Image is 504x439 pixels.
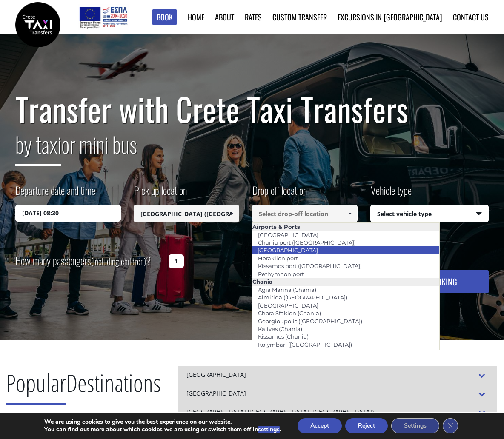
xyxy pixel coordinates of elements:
a: Agia Marina (Chania) [252,284,322,296]
a: Custom Transfer [272,11,327,23]
a: Chora Sfakion (Chania) [252,307,326,319]
a: Kalives (Chania) [252,323,308,335]
a: Crete Taxi Transfers | Safe Taxi Transfer Services from to Heraklion Airport, Chania Airport, Ret... [15,19,60,28]
input: Select pickup location [134,205,239,222]
a: Kissamos (Chania) [252,331,314,342]
li: Airports & Ports [252,223,439,231]
h2: or mini bus [15,127,489,173]
a: Show All Items [343,205,357,222]
h1: Transfer with Crete Taxi Transfers [15,91,489,127]
button: settings [258,426,280,433]
a: [GEOGRAPHIC_DATA] [252,229,324,241]
a: Show All Items [224,205,238,222]
a: Kolymbari ([GEOGRAPHIC_DATA]) [252,339,358,351]
a: Almirida ([GEOGRAPHIC_DATA]) [252,291,353,303]
div: [GEOGRAPHIC_DATA] [178,366,497,385]
img: e-bannersEUERDF180X90.jpg [78,4,129,30]
a: Home [188,11,204,23]
input: Select drop-off location [252,205,358,222]
li: Chania [252,278,439,285]
a: Chania port ([GEOGRAPHIC_DATA]) [252,237,361,248]
button: Close GDPR Cookie Banner [443,418,458,433]
img: Crete Taxi Transfers | Safe Taxi Transfer Services from to Heraklion Airport, Chania Airport, Ret... [15,2,60,47]
div: [GEOGRAPHIC_DATA] ([GEOGRAPHIC_DATA], [GEOGRAPHIC_DATA]) [178,403,497,422]
a: [GEOGRAPHIC_DATA] [252,299,324,311]
div: [GEOGRAPHIC_DATA] [178,385,497,403]
label: How many passengers ? [15,251,163,271]
span: Select vehicle type [371,205,488,223]
label: Drop off location [252,183,307,205]
a: Rates [245,11,262,23]
span: Popular [6,366,66,405]
button: Accept [298,418,342,433]
a: [GEOGRAPHIC_DATA] [252,244,324,256]
h2: Destinations [6,366,161,412]
a: About [215,11,234,23]
a: Rethymnon port [252,268,309,280]
span: by taxi [15,128,61,166]
label: Vehicle type [370,183,412,205]
p: We are using cookies to give you the best experience on our website. [44,418,281,426]
a: Georgioupolis ([GEOGRAPHIC_DATA]) [252,315,368,327]
button: Reject [345,418,388,433]
label: Departure date and time [15,183,95,205]
button: Settings [391,418,439,433]
a: Kissamos port ([GEOGRAPHIC_DATA]) [252,260,367,272]
p: You can find out more about which cookies we are using or switch them off in . [44,426,281,433]
a: Excursions in [GEOGRAPHIC_DATA] [338,11,442,23]
small: (including children) [91,255,146,268]
label: Pick up location [134,183,187,205]
a: Contact us [453,11,489,23]
a: Book [152,9,178,25]
a: Heraklion port [252,252,304,264]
